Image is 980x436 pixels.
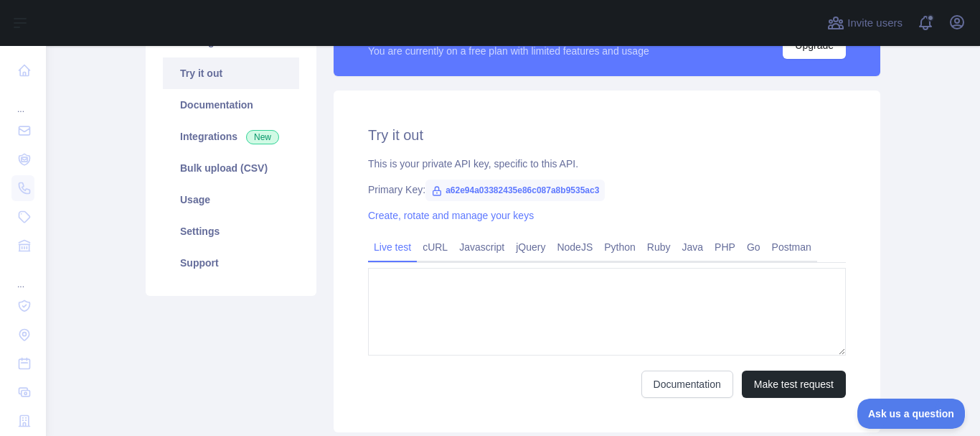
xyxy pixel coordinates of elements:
[163,247,299,279] a: Support
[368,125,846,145] h2: Try it out
[11,86,34,115] div: ...
[368,210,534,221] a: Create, rotate and manage your keys
[163,121,299,152] a: Integrations New
[677,236,710,259] a: Java
[163,184,299,215] a: Usage
[641,371,733,398] a: Documentation
[766,236,817,259] a: Postman
[551,236,598,259] a: NodeJS
[425,180,605,201] span: a62e94a03382435e86c087a8b9535ac3
[163,89,299,121] a: Documentation
[163,152,299,184] a: Bulk upload (CSV)
[368,236,417,259] a: Live test
[598,236,641,259] a: Python
[510,236,551,259] a: jQuery
[824,11,905,34] button: Invite users
[641,236,677,259] a: Ruby
[368,157,846,171] div: This is your private API key, specific to this API.
[246,130,279,144] span: New
[163,57,299,89] a: Try it out
[11,261,34,290] div: ...
[453,236,510,259] a: Javascript
[847,15,903,32] span: Invite users
[163,215,299,247] a: Settings
[741,236,766,259] a: Go
[368,44,649,58] div: You are currently on a free plan with limited features and usage
[417,236,453,259] a: cURL
[742,371,846,398] button: Make test request
[857,399,966,429] iframe: Toggle Customer Support
[709,236,741,259] a: PHP
[368,182,846,197] div: Primary Key:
